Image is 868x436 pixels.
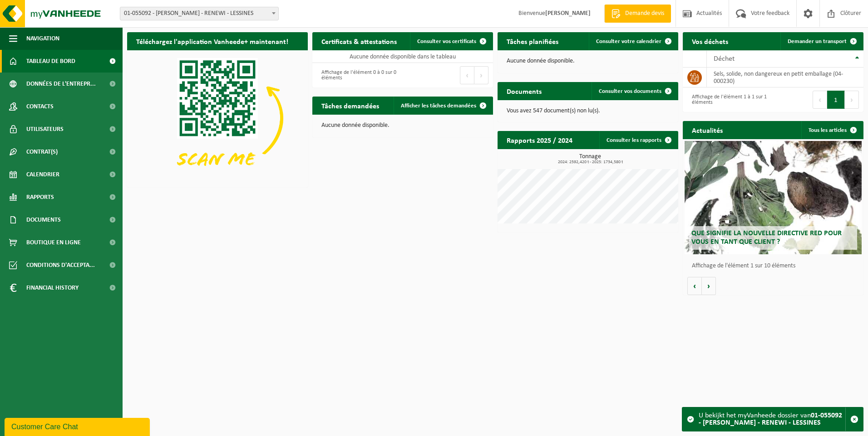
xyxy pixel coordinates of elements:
[502,160,678,165] span: 2024: 2592,420 t - 2025: 1734,580 t
[498,32,567,50] h2: Tâches planifiées
[780,32,863,50] a: Demander un transport
[26,163,59,186] span: Calendrier
[687,90,769,110] div: Affichage de l'élément 1 à 1 sur 1 éléments
[312,97,388,114] h2: Tâches demandées
[460,66,474,84] button: Previous
[312,32,406,50] h2: Certificats & attestations
[502,154,678,165] h3: Tonnage
[507,108,669,114] p: Vous avez 547 document(s) non lu(s).
[26,118,64,140] span: Utilisateurs
[599,88,661,94] span: Consulter vos documents
[685,141,862,254] a: Que signifie la nouvelle directive RED pour vous en tant que client ?
[683,32,737,50] h2: Vos déchets
[699,407,845,431] div: U bekijkt het myVanheede dossier van
[692,263,859,269] p: Affichage de l'élément 1 sur 10 éléments
[702,277,716,295] button: Volgende
[312,50,493,63] td: Aucune donnée disponible dans le tableau
[596,39,661,44] span: Consulter votre calendrier
[26,186,54,208] span: Rapports
[394,97,492,115] a: Afficher les tâches demandées
[788,39,847,44] span: Demander un transport
[545,10,591,17] strong: [PERSON_NAME]
[120,7,278,20] span: 01-055092 - CHANTIER BAXTER - RENEWI - LESSINES
[321,122,484,129] p: Aucune donnée disponible.
[26,231,81,254] span: Boutique en ligne
[498,131,582,149] h2: Rapports 2025 / 2024
[410,32,492,50] a: Consulter vos certificats
[26,73,96,95] span: Données de l'entrepr...
[26,50,75,73] span: Tableau de bord
[691,230,842,246] span: Que signifie la nouvelle directive RED pour vous en tant que client ?
[127,32,297,50] h2: Téléchargez l'application Vanheede+ maintenant!
[26,140,58,163] span: Contrat(s)
[845,91,859,109] button: Next
[623,9,666,18] span: Demande devis
[26,27,59,50] span: Navigation
[417,39,476,44] span: Consulter vos certificats
[26,254,95,276] span: Conditions d'accepta...
[26,276,79,299] span: Financial History
[317,65,398,85] div: Affichage de l'élément 0 à 0 sur 0 éléments
[699,412,842,426] strong: 01-055092 - [PERSON_NAME] - RENEWI - LESSINES
[474,66,488,84] button: Next
[127,50,308,186] img: Download de VHEPlus App
[599,131,677,149] a: Consulter les rapports
[401,103,476,109] span: Afficher les tâches demandées
[707,68,863,87] td: sels, solide, non dangereux en petit emballage (04-000230)
[604,5,671,23] a: Demande devis
[498,82,551,100] h2: Documents
[589,32,677,50] a: Consulter votre calendrier
[683,121,732,139] h2: Actualités
[687,277,702,295] button: Vorige
[801,121,863,139] a: Tous les articles
[592,82,677,100] a: Consulter vos documents
[714,55,735,63] span: Déchet
[26,208,61,231] span: Documents
[26,95,54,118] span: Contacts
[813,91,827,109] button: Previous
[827,91,845,109] button: 1
[120,7,279,20] span: 01-055092 - CHANTIER BAXTER - RENEWI - LESSINES
[5,416,152,436] iframe: chat widget
[507,58,669,64] p: Aucune donnée disponible.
